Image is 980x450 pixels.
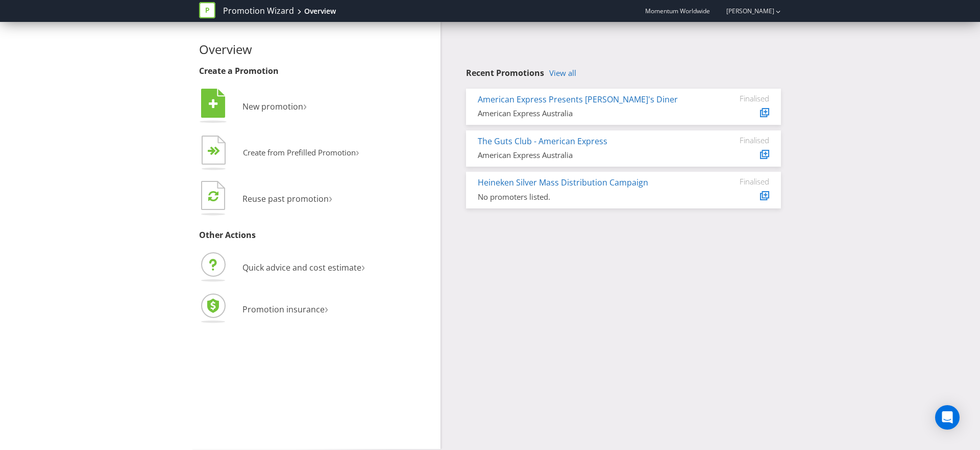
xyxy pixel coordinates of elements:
[645,7,710,15] span: Momentum Worldwide
[361,258,365,275] span: ›
[199,231,433,240] h3: Other Actions
[199,67,433,76] h3: Create a Promotion
[199,262,365,273] a: Quick advice and cost estimate›
[708,136,769,145] div: Finalised
[716,7,774,15] a: [PERSON_NAME]
[478,150,693,161] div: American Express Australia
[223,5,294,17] a: Promotion Wizard
[303,97,307,114] span: ›
[478,136,607,147] a: The Guts Club - American Express
[356,144,359,160] span: ›
[199,133,360,174] button: Create from Prefilled Promotion›
[242,262,361,273] span: Quick advice and cost estimate
[478,177,648,188] a: Heineken Silver Mass Distribution Campaign
[549,69,576,77] a: View all
[242,101,303,112] span: New promotion
[199,43,433,56] h2: Overview
[208,190,218,202] tspan: 
[243,147,356,157] span: Create from Prefilled Promotion
[708,177,769,186] div: Finalised
[478,108,693,119] div: American Express Australia
[478,192,693,202] div: No promoters listed.
[304,6,336,16] div: Overview
[708,94,769,103] div: Finalised
[325,300,328,316] span: ›
[466,67,544,78] span: Recent Promotions
[329,189,332,206] span: ›
[242,193,329,204] span: Reuse past promotion
[242,304,325,315] span: Promotion insurance
[935,405,960,430] div: Open Intercom Messenger
[199,304,328,315] a: Promotion insurance›
[209,98,218,110] tspan: 
[478,94,678,105] a: American Express Presents [PERSON_NAME]'s Diner
[214,146,220,156] tspan: 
